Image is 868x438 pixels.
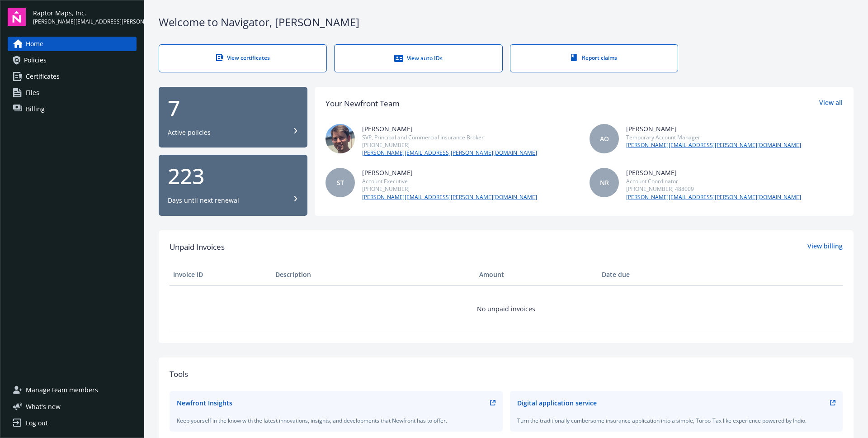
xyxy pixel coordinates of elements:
[8,69,137,84] a: Certificates
[362,133,537,141] div: SVP, Principal and Commercial Insurance Broker
[362,193,537,201] a: [PERSON_NAME][EMAIL_ADDRESS][PERSON_NAME][DOMAIN_NAME]
[26,402,61,411] span: What ' s new
[598,264,700,286] th: Date due
[8,37,137,51] a: Home
[33,8,137,26] button: Raptor Maps, Inc.[PERSON_NAME][EMAIL_ADDRESS][PERSON_NAME][DOMAIN_NAME]
[600,134,609,143] span: AO
[362,149,537,157] a: [PERSON_NAME][EMAIL_ADDRESS][PERSON_NAME][DOMAIN_NAME]
[362,141,537,149] div: [PHONE_NUMBER]
[353,54,484,63] div: View auto IDs
[168,165,298,187] div: 223
[476,264,598,286] th: Amount
[626,177,801,185] div: Account Coordinator
[170,264,272,286] th: Invoice ID
[26,37,43,51] span: Home
[362,185,537,193] div: [PHONE_NUMBER]
[362,177,537,185] div: Account Executive
[626,124,801,133] div: [PERSON_NAME]
[510,44,678,72] a: Report claims
[159,44,327,72] a: View certificates
[33,18,137,26] span: [PERSON_NAME][EMAIL_ADDRESS][PERSON_NAME][DOMAIN_NAME]
[8,383,137,397] a: Manage team members
[8,402,75,411] button: What's new
[362,168,537,177] div: [PERSON_NAME]
[159,87,307,148] button: 7Active policies
[8,86,137,100] a: Files
[325,98,400,109] div: Your Newfront Team
[517,417,836,424] div: Turn the traditionally cumbersome insurance application into a simple, Turbo-Tax like experience ...
[272,264,476,286] th: Description
[626,133,801,141] div: Temporary Account Manager
[26,383,98,397] span: Manage team members
[33,8,137,18] span: Raptor Maps, Inc.
[600,178,609,187] span: NR
[170,368,843,380] div: Tools
[168,97,298,119] div: 7
[334,44,502,72] a: View auto IDs
[807,241,843,253] a: View billing
[626,185,801,193] div: [PHONE_NUMBER] 488009
[26,69,60,84] span: Certificates
[8,53,137,67] a: Policies
[26,86,39,100] span: Files
[170,241,225,253] span: Unpaid Invoices
[168,196,239,205] div: Days until next renewal
[517,398,597,408] div: Digital application service
[159,14,854,30] div: Welcome to Navigator , [PERSON_NAME]
[177,54,308,62] div: View certificates
[362,124,537,133] div: [PERSON_NAME]
[168,128,211,137] div: Active policies
[170,286,843,332] td: No unpaid invoices
[24,53,47,67] span: Policies
[177,398,232,408] div: Newfront Insights
[177,417,495,424] div: Keep yourself in the know with the latest innovations, insights, and developments that Newfront h...
[8,102,137,116] a: Billing
[337,178,344,187] span: ST
[8,8,26,26] img: navigator-logo.svg
[626,141,801,149] a: [PERSON_NAME][EMAIL_ADDRESS][PERSON_NAME][DOMAIN_NAME]
[528,54,660,62] div: Report claims
[819,98,843,109] a: View all
[325,124,355,153] img: photo
[626,193,801,201] a: [PERSON_NAME][EMAIL_ADDRESS][PERSON_NAME][DOMAIN_NAME]
[26,102,45,116] span: Billing
[159,155,307,216] button: 223Days until next renewal
[26,416,48,430] div: Log out
[626,168,801,177] div: [PERSON_NAME]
